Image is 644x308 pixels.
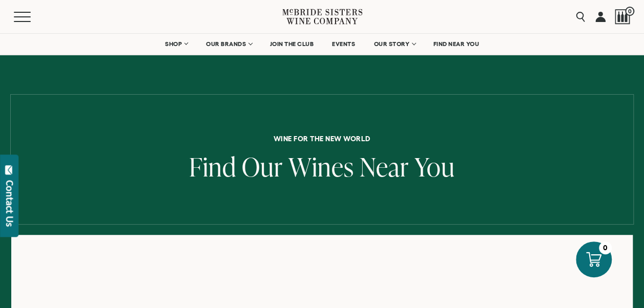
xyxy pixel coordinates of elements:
[5,180,15,227] div: Contact Us
[242,149,283,184] span: Our
[360,149,409,184] span: Near
[288,149,354,184] span: Wines
[625,7,634,16] span: 0
[206,40,246,48] span: OUR BRANDS
[165,40,182,48] span: SHOP
[325,34,362,54] a: EVENTS
[189,149,236,184] span: Find
[332,40,355,48] span: EVENTS
[14,12,51,22] button: Mobile Menu Trigger
[263,34,321,54] a: JOIN THE CLUB
[373,40,409,48] span: OUR STORY
[414,149,455,184] span: You
[367,34,422,54] a: OUR STORY
[599,241,612,254] div: 0
[270,40,314,48] span: JOIN THE CLUB
[199,34,258,54] a: OUR BRANDS
[433,40,480,48] span: FIND NEAR YOU
[427,34,486,54] a: FIND NEAR YOU
[158,34,194,54] a: SHOP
